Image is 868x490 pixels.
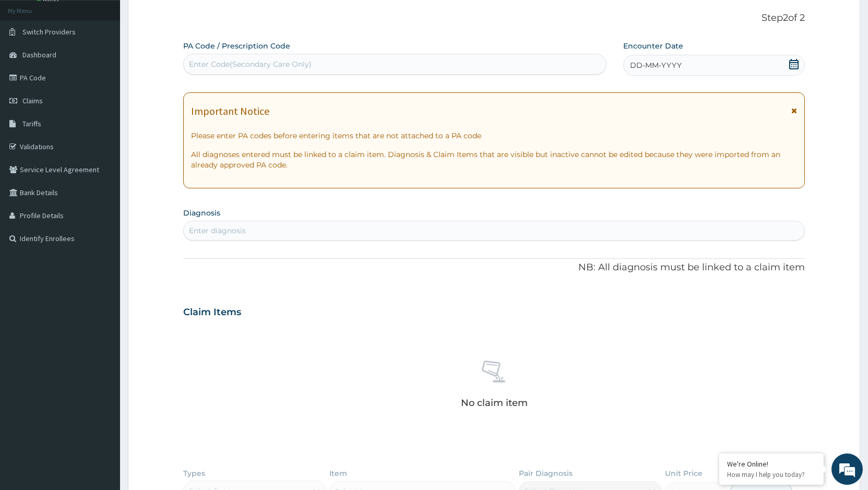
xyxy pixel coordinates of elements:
[19,52,42,78] img: d_794563401_company_1708531726252_794563401
[191,149,797,170] p: All diagnoses entered must be linked to a claim item. Diagnosis & Claim Items that are visible bu...
[630,60,682,70] span: DD-MM-YYYY
[191,130,797,141] p: Please enter PA codes before entering items that are not attached to a PA code
[189,225,246,236] div: Enter diagnosis
[183,261,805,274] p: NB: All diagnosis must be linked to a claim item
[171,5,196,30] div: Minimize live chat window
[183,13,805,24] p: Step 2 of 2
[22,27,76,37] span: Switch Providers
[61,132,144,237] span: We're online!
[22,96,43,105] span: Claims
[189,59,312,69] div: Enter Code(Secondary Care Only)
[623,41,683,51] label: Encounter Date
[54,58,175,72] div: Chat with us now
[727,459,816,469] div: We're Online!
[461,398,528,408] p: No claim item
[191,105,269,117] h1: Important Notice
[183,208,220,218] label: Diagnosis
[183,41,290,51] label: PA Code / Prescription Code
[22,50,56,59] span: Dashboard
[183,307,241,318] h3: Claim Items
[727,470,816,479] p: How may I help you today?
[5,285,199,321] textarea: Type your message and hit 'Enter'
[22,119,41,128] span: Tariffs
